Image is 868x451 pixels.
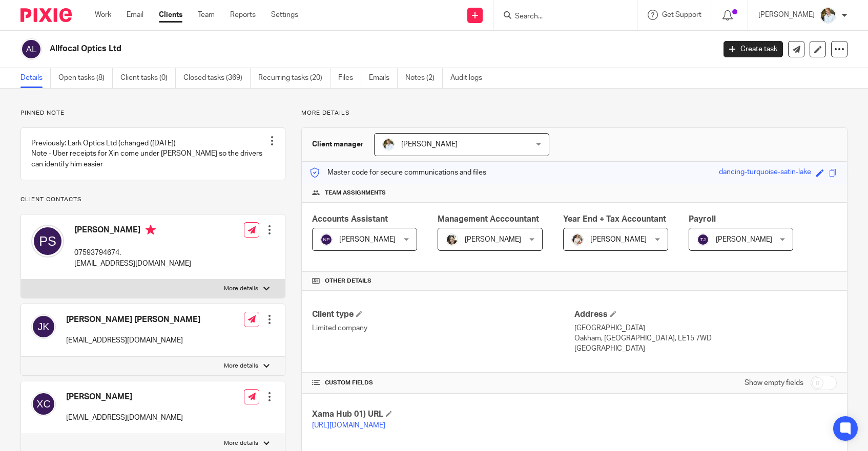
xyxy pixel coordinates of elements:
span: Get Support [662,11,701,18]
p: More details [224,439,258,447]
input: Search [514,12,606,22]
span: [PERSON_NAME] [716,236,772,243]
img: svg%3E [31,392,56,416]
p: [EMAIL_ADDRESS][DOMAIN_NAME] [66,335,200,346]
p: Oakham, [GEOGRAPHIC_DATA], LE15 7WD [574,333,837,343]
p: 07593794674. [74,248,191,258]
p: [EMAIL_ADDRESS][DOMAIN_NAME] [74,259,191,269]
p: Limited company [312,323,574,333]
img: barbara-raine-.jpg [446,233,458,246]
p: Client contacts [20,196,285,204]
div: dancing-turquoise-satin-lake [719,167,811,179]
h4: [PERSON_NAME] [74,225,191,238]
span: [PERSON_NAME] [339,236,396,243]
p: More details [301,109,848,117]
span: Team assignments [325,189,386,197]
a: [URL][DOMAIN_NAME] [312,422,385,429]
a: Audit logs [450,68,490,88]
i: Primary [146,225,156,235]
span: [PERSON_NAME] [465,236,521,243]
p: Master code for secure communications and files [309,167,486,178]
span: Accounts Assistant [312,215,388,223]
a: Email [127,10,143,20]
a: Emails [369,68,398,88]
img: svg%3E [31,225,64,257]
h4: Address [574,309,837,320]
img: Kayleigh%20Henson.jpeg [571,233,584,246]
a: Recurring tasks (20) [258,68,330,88]
p: [GEOGRAPHIC_DATA] [574,343,837,354]
label: Show empty fields [745,378,803,388]
a: Work [95,10,111,20]
a: Create task [724,41,783,57]
span: [PERSON_NAME] [401,141,458,148]
img: sarah-royle.jpg [382,138,395,151]
a: Details [20,68,51,88]
span: Year End + Tax Accountant [563,215,666,223]
p: [GEOGRAPHIC_DATA] [574,323,837,333]
p: Pinned note [20,109,285,117]
a: Files [338,68,361,88]
img: Pixie [20,8,72,22]
span: Other details [325,277,371,285]
h2: Allfocal Optics Ltd [50,44,576,54]
h4: Client type [312,309,574,320]
img: svg%3E [320,233,333,246]
p: More details [224,362,258,370]
h4: Xama Hub 01) URL [312,409,574,420]
span: Payroll [689,215,716,223]
h4: [PERSON_NAME] [66,392,183,402]
h4: CUSTOM FIELDS [312,379,574,387]
span: Management Acccountant [438,215,539,223]
a: Open tasks (8) [58,68,113,88]
img: svg%3E [20,38,42,60]
p: More details [224,285,258,293]
img: svg%3E [697,233,709,246]
a: Team [198,10,215,20]
a: Reports [230,10,256,20]
img: svg%3E [31,314,56,339]
span: [PERSON_NAME] [590,236,647,243]
a: Settings [271,10,298,20]
p: [PERSON_NAME] [758,10,815,20]
a: Client tasks (0) [120,68,176,88]
img: sarah-royle.jpg [820,7,836,24]
a: Clients [159,10,182,20]
a: Notes (2) [405,68,443,88]
p: [EMAIL_ADDRESS][DOMAIN_NAME] [66,413,183,423]
h4: [PERSON_NAME] [PERSON_NAME] [66,314,200,325]
h3: Client manager [312,139,364,149]
a: Closed tasks (369) [183,68,251,88]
